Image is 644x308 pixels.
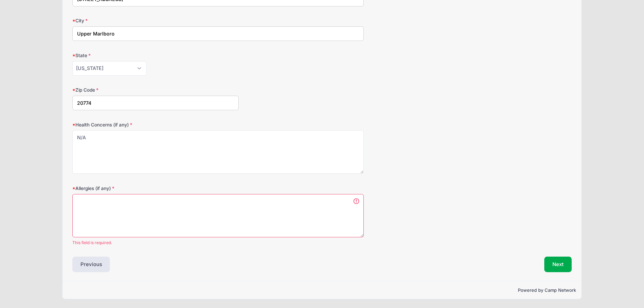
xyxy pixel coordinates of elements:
[68,287,576,294] p: Powered by Camp Network
[72,96,239,110] input: xxxxx
[72,185,239,192] label: Allergies (if any)
[72,240,364,246] span: This field is required.
[72,52,239,59] label: State
[72,257,110,272] button: Previous
[544,257,572,272] button: Next
[72,121,239,128] label: Health Concerns (if any)
[72,87,239,93] label: Zip Code
[72,17,239,24] label: City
